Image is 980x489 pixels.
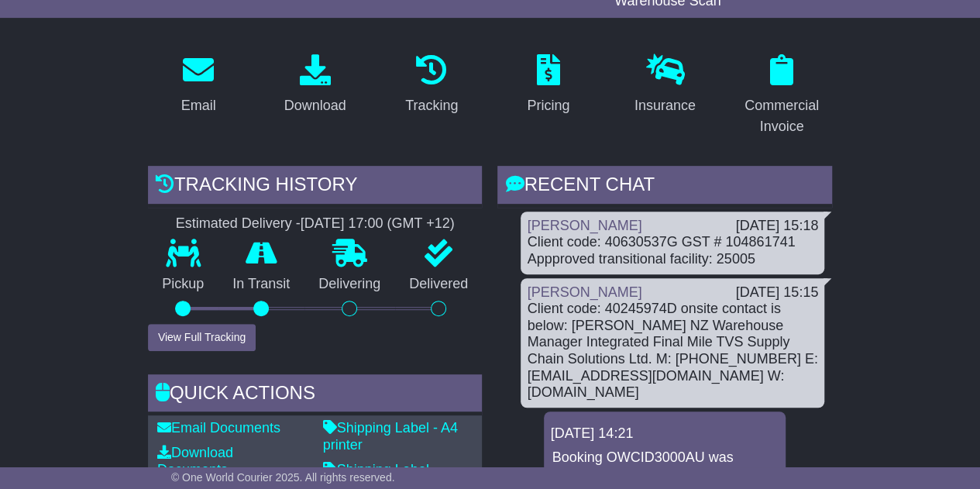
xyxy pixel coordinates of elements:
a: Commercial Invoice [731,49,833,143]
div: [DATE] 14:21 [550,425,779,443]
a: Download [274,49,356,122]
div: Download [284,95,346,116]
a: Pricing [517,49,579,122]
a: Tracking [395,49,468,122]
a: [PERSON_NAME] [527,284,641,300]
a: Email [171,49,226,122]
button: View Full Tracking [148,324,256,351]
a: Insurance [624,49,706,122]
div: Client code: 40245974D onsite contact is below: [PERSON_NAME] NZ Warehouse Manager Integrated Fin... [527,301,818,401]
div: Email [181,95,216,116]
a: Download Documents [157,445,233,477]
a: [PERSON_NAME] [527,218,641,233]
p: Delivered [395,276,483,293]
div: Commercial Invoice [741,95,823,137]
div: [DATE] 15:18 [735,218,818,235]
a: Shipping Label - A4 printer [323,420,458,453]
div: Tracking [405,95,458,116]
div: Estimated Delivery - [148,215,483,232]
div: Tracking history [148,166,483,208]
div: Quick Actions [148,374,483,416]
div: Insurance [634,95,696,116]
p: Delivering [304,276,395,293]
div: Client code: 40630537G GST # 104861741 Appproved transitional facility: 25005 [527,234,818,267]
div: [DATE] 17:00 (GMT +12) [301,215,455,232]
p: Booking OWCID3000AU was assigned to Team2. [552,449,778,483]
div: RECENT CHAT [497,166,832,208]
p: Pickup [148,276,218,293]
span: © One World Courier 2025. All rights reserved. [171,471,395,484]
p: In Transit [218,276,304,293]
div: Pricing [527,95,569,116]
a: Email Documents [157,420,280,436]
div: [DATE] 15:15 [735,284,818,301]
